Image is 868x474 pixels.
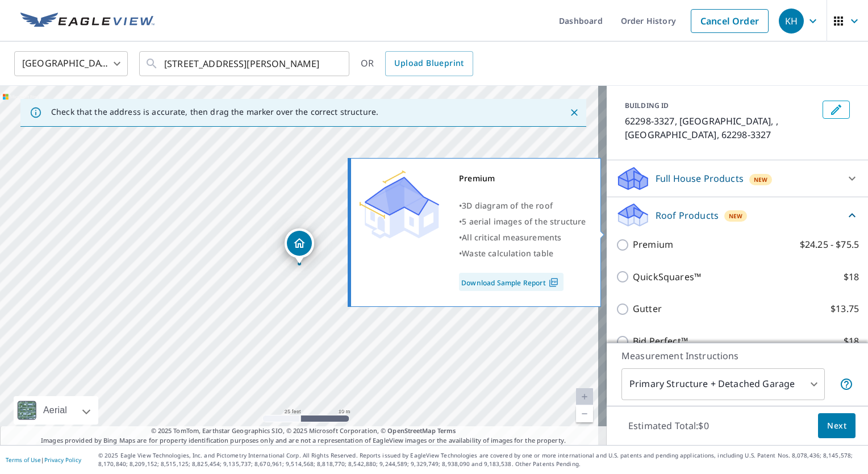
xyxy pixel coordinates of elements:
[840,377,853,391] span: Your report will include the primary structure and a detached garage if one exists.
[779,9,804,34] div: KH
[462,200,553,211] span: 3D diagram of the roof
[459,230,586,246] div: •
[437,426,456,435] a: Terms
[754,175,768,184] span: New
[625,101,669,110] p: BUILDING ID
[844,270,859,284] p: $18
[459,198,586,214] div: •
[459,273,564,291] a: Download Sample Report
[621,349,853,363] p: Measurement Instructions
[459,214,586,230] div: •
[360,171,439,239] img: Premium
[40,396,70,425] div: Aerial
[800,238,859,252] p: $24.25 - $75.5
[619,413,718,438] p: Estimated Total: $0
[844,334,859,348] p: $18
[151,426,456,436] span: © 2025 TomTom, Earthstar Geographics SIO, © 2025 Microsoft Corporation, ©
[576,388,593,405] a: Current Level 20, Zoom In Disabled
[164,48,326,80] input: Search by address or latitude-longitude
[633,334,688,348] p: Bid Perfect™
[44,456,81,464] a: Privacy Policy
[546,277,561,288] img: Pdf Icon
[6,456,81,463] p: |
[394,56,464,70] span: Upload Blueprint
[656,172,744,185] p: Full House Products
[831,302,859,316] p: $13.75
[656,209,719,222] p: Roof Products
[616,165,859,192] div: Full House ProductsNew
[459,171,586,186] div: Premium
[387,426,435,435] a: OpenStreetMap
[621,368,825,400] div: Primary Structure + Detached Garage
[691,9,769,33] a: Cancel Order
[20,13,155,30] img: EV Logo
[827,419,846,433] span: Next
[14,396,98,425] div: Aerial
[14,48,128,80] div: [GEOGRAPHIC_DATA]
[625,114,818,142] p: 62298-3327, [GEOGRAPHIC_DATA], , [GEOGRAPHIC_DATA], 62298-3327
[462,248,553,259] span: Waste calculation table
[361,51,473,76] div: OR
[576,405,593,422] a: Current Level 20, Zoom Out
[818,413,856,439] button: Next
[459,246,586,261] div: •
[462,232,561,243] span: All critical measurements
[567,105,582,120] button: Close
[616,202,859,228] div: Roof ProductsNew
[6,456,41,464] a: Terms of Use
[823,101,850,119] button: Edit building 1
[285,228,314,264] div: Dropped pin, building 1, Residential property, 62298-3327, US , IL 62298-3327
[633,302,662,316] p: Gutter
[633,270,701,284] p: QuickSquares™
[98,451,862,468] p: © 2025 Eagle View Technologies, Inc. and Pictometry International Corp. All Rights Reserved. Repo...
[729,211,743,221] span: New
[633,238,673,252] p: Premium
[51,107,378,117] p: Check that the address is accurate, then drag the marker over the correct structure.
[462,216,586,227] span: 5 aerial images of the structure
[385,51,473,76] a: Upload Blueprint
